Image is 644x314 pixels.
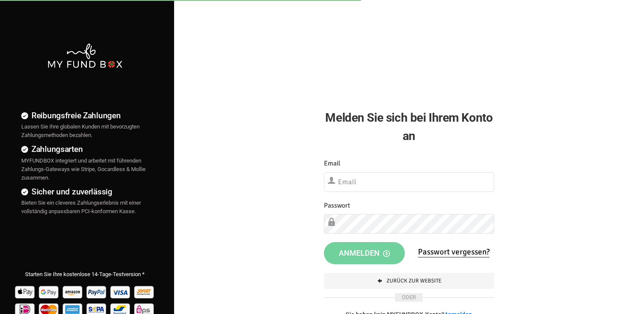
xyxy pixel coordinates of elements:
img: Sofort Pay [133,283,156,300]
label: Passwort [324,200,350,211]
input: Email [324,172,494,192]
h4: Zahlungsarten [21,143,149,155]
span: ODER [395,293,423,302]
span: MYFUNDBOX integriert und arbeitet mit führenden Zahlungs-Gateways wie Stripe, Gocardless & Mollie... [21,157,146,181]
img: Paypal [86,283,108,300]
h4: Sicher und zuverlässig [21,186,149,198]
img: Google Pay [38,283,60,300]
img: Amazon [62,283,84,300]
a: Passwort vergessen? [418,247,489,257]
h4: Reibungsfreie Zahlungen [21,109,149,122]
span: Anmelden [339,248,390,257]
span: Bieten Sie ein cleveres Zahlungserlebnis mit einer vollständig anpassbaren PCI-konformen Kasse. [21,200,141,214]
span: Lassen Sie Ihre globalen Kunden mit bevorzugten Zahlungsmethoden bezahlen. [21,123,140,138]
button: Anmelden [324,242,405,264]
label: Email [324,158,341,169]
a: Zurück zur Website [324,273,494,289]
img: mfbwhite.png [47,43,123,69]
img: Visa [109,283,132,300]
img: Apple Pay [14,283,37,300]
h2: Melden Sie sich bei Ihrem Konto an [324,108,494,145]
